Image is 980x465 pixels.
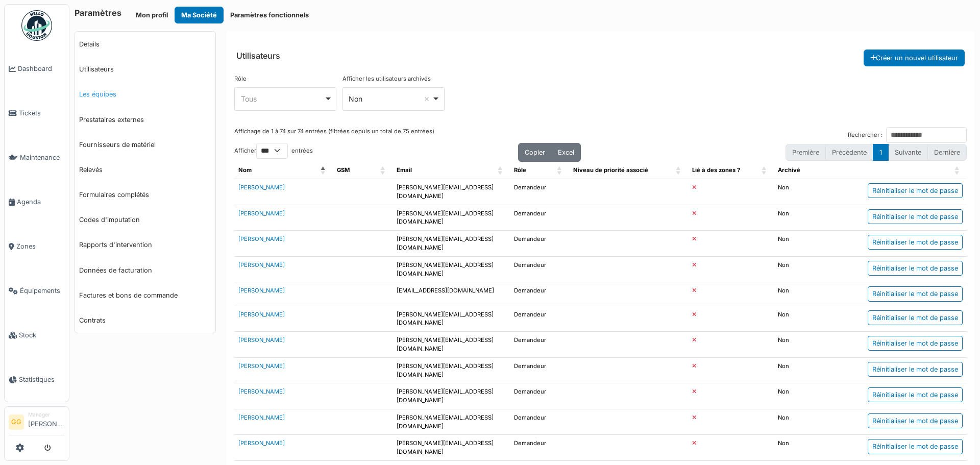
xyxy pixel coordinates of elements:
[21,10,52,41] img: Badge_color-CXgf-gQk.svg
[510,205,570,231] td: Demandeur
[19,330,65,340] span: Stock
[774,409,834,435] td: Non
[28,411,65,433] li: [PERSON_NAME]
[238,362,285,370] a: [PERSON_NAME]
[393,231,509,257] td: [PERSON_NAME][EMAIL_ADDRESS][DOMAIN_NAME]
[17,197,65,207] span: Agenda
[5,313,69,357] a: Stock
[75,8,121,18] h6: Paramètres
[786,144,967,161] nav: pagination
[393,409,509,435] td: [PERSON_NAME][EMAIL_ADDRESS][DOMAIN_NAME]
[238,210,285,217] a: [PERSON_NAME]
[774,256,834,282] td: Non
[238,166,252,174] span: Nom
[349,93,432,104] div: Non
[397,166,412,174] span: Email
[75,32,215,57] a: Détails
[342,75,431,83] label: Afficher les utilisateurs archivés
[238,311,285,318] a: [PERSON_NAME]
[558,149,574,156] span: Excel
[19,375,65,384] span: Statistiques
[238,235,285,242] a: [PERSON_NAME]
[762,162,768,179] span: Lié à des zones ?: Activate to sort
[868,387,963,402] div: Réinitialiser le mot de passe
[514,166,526,174] span: Rôle
[20,286,65,296] span: Équipements
[238,414,285,421] a: [PERSON_NAME]
[337,166,350,174] span: GSM
[868,286,963,301] div: Réinitialiser le mot de passe
[75,232,215,257] a: Rapports d'intervention
[774,231,834,257] td: Non
[868,310,963,325] div: Réinitialiser le mot de passe
[5,357,69,402] a: Statistiques
[175,7,224,23] button: Ma Société
[241,93,324,104] div: Tous
[20,153,65,162] span: Maintenance
[868,209,963,224] div: Réinitialiser le mot de passe
[393,205,509,231] td: [PERSON_NAME][EMAIL_ADDRESS][DOMAIN_NAME]
[238,336,285,344] a: [PERSON_NAME]
[868,413,963,428] div: Réinitialiser le mot de passe
[393,383,509,409] td: [PERSON_NAME][EMAIL_ADDRESS][DOMAIN_NAME]
[778,166,800,174] span: Archivé
[236,51,280,61] h6: Utilisateurs
[238,261,285,268] a: [PERSON_NAME]
[557,162,563,179] span: Rôle: Activate to sort
[224,7,315,23] button: Paramètres fonctionnels
[868,183,963,198] div: Réinitialiser le mot de passe
[393,256,509,282] td: [PERSON_NAME][EMAIL_ADDRESS][DOMAIN_NAME]
[321,162,327,179] span: Nom: Activate to invert sorting
[868,261,963,276] div: Réinitialiser le mot de passe
[868,235,963,250] div: Réinitialiser le mot de passe
[510,282,570,306] td: Demandeur
[238,287,285,294] a: [PERSON_NAME]
[774,383,834,409] td: Non
[774,205,834,231] td: Non
[510,357,570,383] td: Demandeur
[5,135,69,180] a: Maintenance
[238,388,285,395] a: [PERSON_NAME]
[9,414,24,430] li: GG
[393,306,509,332] td: [PERSON_NAME][EMAIL_ADDRESS][DOMAIN_NAME]
[510,383,570,409] td: Demandeur
[129,7,175,23] button: Mon profil
[692,166,740,174] span: Lié à des zones ?
[18,64,65,74] span: Dashboard
[256,143,288,159] select: Afficherentrées
[551,143,581,162] button: Excel
[5,180,69,224] a: Agenda
[75,182,215,207] a: Formulaires complétés
[848,131,883,139] label: Rechercher :
[676,162,682,179] span: Niveau de priorité associé : Activate to sort
[75,82,215,107] a: Les équipes
[238,439,285,447] a: [PERSON_NAME]
[393,179,509,205] td: [PERSON_NAME][EMAIL_ADDRESS][DOMAIN_NAME]
[774,357,834,383] td: Non
[774,179,834,205] td: Non
[525,149,545,156] span: Copier
[234,127,434,143] div: Affichage de 1 à 74 sur 74 entrées (filtrées depuis un total de 75 entrées)
[75,308,215,333] a: Contrats
[510,332,570,358] td: Demandeur
[954,162,961,179] span: : Activate to sort
[868,336,963,351] div: Réinitialiser le mot de passe
[774,332,834,358] td: Non
[393,435,509,461] td: [PERSON_NAME][EMAIL_ADDRESS][DOMAIN_NAME]
[75,132,215,157] a: Fournisseurs de matériel
[864,50,965,66] button: Créer un nouvel utilisateur
[510,435,570,461] td: Demandeur
[5,46,69,91] a: Dashboard
[868,439,963,454] div: Réinitialiser le mot de passe
[19,108,65,118] span: Tickets
[873,144,889,161] button: 1
[75,283,215,308] a: Factures et bons de commande
[393,282,509,306] td: [EMAIL_ADDRESS][DOMAIN_NAME]
[510,409,570,435] td: Demandeur
[234,75,247,83] label: Rôle
[28,411,65,419] div: Manager
[380,162,386,179] span: GSM: Activate to sort
[238,184,285,191] a: [PERSON_NAME]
